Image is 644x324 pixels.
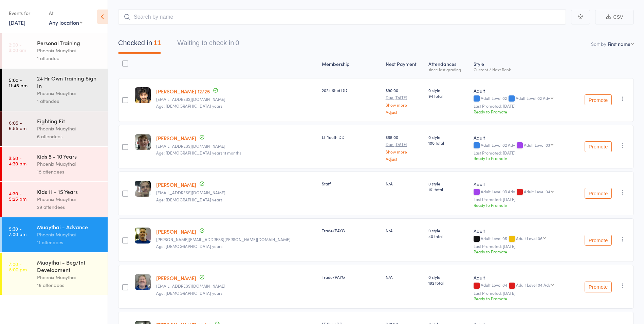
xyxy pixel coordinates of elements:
div: Adult [474,87,570,94]
span: Age: [DEMOGRAPHIC_DATA] years 11 months [156,150,241,156]
div: Phoenix Muaythai [37,195,102,203]
button: Promote [585,94,612,105]
a: 2:00 -3:00 amPersonal TrainingPhoenix Muaythai1 attendee [2,33,108,68]
div: Events for [9,7,42,19]
div: $90.00 [386,87,423,114]
a: 5:00 -11:45 pm24 Hr Own Training Sign InPhoenix Muaythai1 attendee [2,69,108,111]
small: Due [DATE] [386,142,423,147]
div: Adult Level 06 [516,236,542,240]
div: Ready to Promote [474,249,570,254]
span: Age: [DEMOGRAPHIC_DATA] years [156,290,222,296]
a: Adjust [386,157,423,161]
a: 4:30 -5:25 pmKids 11 - 15 YearsPhoenix Muaythai29 attendees [2,182,108,217]
div: Phoenix Muaythai [37,273,102,281]
small: amanpraja1007@gmail.com [156,97,316,102]
span: 161 total [428,186,468,192]
div: 2024 Stud DD [322,87,380,93]
div: Kids 5 - 10 Years [37,152,102,160]
div: Muaythai - Advance [37,223,102,231]
div: N/A [386,181,423,186]
div: Adult [474,274,570,281]
div: Adult Level 03 Adv [474,189,570,195]
img: image1722653834.png [135,134,151,150]
button: Waiting to check in0 [177,36,239,54]
div: 24 Hr Own Training Sign In [37,74,102,89]
div: Trade/PAYG [322,274,380,280]
span: 0 style [428,181,468,186]
div: Adult [474,228,570,234]
div: Any location [49,19,82,26]
img: image1738909638.png [135,181,151,197]
button: CSV [595,10,634,24]
div: First name [608,40,630,47]
a: [PERSON_NAME] [156,181,196,188]
small: Last Promoted: [DATE] [474,291,570,295]
a: 5:30 -7:00 pmMuaythai - AdvancePhoenix Muaythai11 attendees [2,217,108,252]
div: Ready to Promote [474,295,570,301]
div: Next Payment [383,57,426,75]
a: 7:00 -8:00 pmMuaythai - Beg/Int DevelopmentPhoenix Muaythai16 attendees [2,253,108,295]
div: Membership [319,57,383,75]
div: LT Youth DD [322,134,380,140]
button: Promote [585,188,612,199]
div: Adult Level 02 Adv [516,96,550,100]
div: Phoenix Muaythai [37,125,102,132]
div: Phoenix Muaythai [37,160,102,168]
small: Last Promoted: [DATE] [474,197,570,202]
time: 3:50 - 4:30 pm [9,155,26,166]
small: arthurmcglynn28@gmail.com [156,144,316,148]
div: Adult Level 02 Adv [474,143,570,148]
div: 1 attendee [37,54,102,62]
a: 6:05 -6:55 amFighting FitPhoenix Muaythai6 attendees [2,111,108,146]
div: Adult Level 04 [524,189,550,194]
a: [PERSON_NAME] 12/25 [156,88,210,95]
div: 29 attendees [37,203,102,211]
div: Kids 11 - 15 Years [37,188,102,195]
img: image1723284749.png [135,228,151,244]
a: Show more [386,103,423,107]
div: N/A [386,274,423,280]
div: Adult [474,181,570,187]
a: [PERSON_NAME] [156,228,196,235]
div: Personal Training [37,39,102,47]
div: Ready to Promote [474,109,570,114]
img: image1723100747.png [135,87,151,103]
div: Trade/PAYG [322,228,380,233]
div: Adult Level 04 [474,283,570,288]
a: [PERSON_NAME] [156,274,196,282]
div: Adult Level 03 [524,143,550,147]
div: 11 [153,39,161,47]
time: 7:00 - 8:00 pm [9,261,27,272]
span: 94 total [428,93,468,99]
span: 192 total [428,280,468,286]
time: 4:30 - 5:25 pm [9,191,26,201]
a: [DATE] [9,19,25,26]
span: 0 style [428,228,468,233]
a: Show more [386,149,423,154]
img: image1722655395.png [135,274,151,290]
div: since last grading [428,67,468,72]
span: Age: [DEMOGRAPHIC_DATA] years [156,103,222,109]
a: Adjust [386,110,423,114]
small: Due [DATE] [386,95,423,100]
button: Promote [585,235,612,246]
span: 0 style [428,134,468,140]
small: katelangenhorst@hotmail.com [156,284,316,288]
div: Staff [322,181,380,186]
a: [PERSON_NAME] [156,134,196,142]
div: $65.00 [386,134,423,161]
div: N/A [386,228,423,233]
span: 0 style [428,87,468,93]
div: Muaythai - Beg/Int Development [37,258,102,273]
div: Current / Next Rank [474,67,570,72]
div: At [49,7,82,19]
span: Age: [DEMOGRAPHIC_DATA] years [156,197,222,202]
div: Phoenix Muaythai [37,231,102,238]
div: Adult Level 04 Adv [516,283,551,287]
input: Search by name [118,9,566,25]
div: Adult [474,134,570,141]
div: Phoenix Muaythai [37,47,102,54]
div: 1 attendee [37,97,102,105]
small: Last Promoted: [DATE] [474,150,570,155]
div: Ready to Promote [474,155,570,161]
